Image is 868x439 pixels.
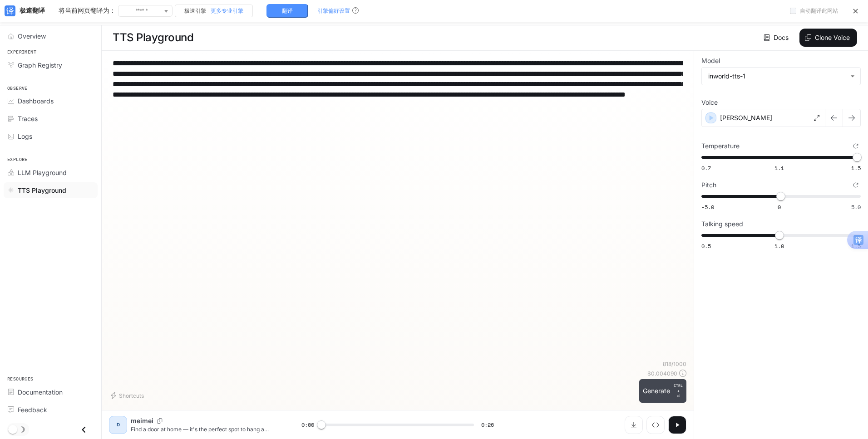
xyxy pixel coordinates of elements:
p: [PERSON_NAME] [720,113,772,122]
p: Model [701,58,720,64]
span: 1.5 [851,164,861,172]
span: 0.5 [701,242,711,250]
button: Shortcuts [109,388,148,403]
span: 0:26 [481,420,494,429]
span: TTS Playground [18,185,66,195]
span: Traces [18,114,38,123]
button: Copy Voice ID [153,418,166,424]
span: 0:00 [301,420,314,429]
span: 1.1 [774,164,784,172]
a: Dashboards [4,93,98,109]
span: Dashboards [18,96,54,106]
a: Graph Registry [4,57,98,73]
a: Documentation [4,384,98,400]
a: Docs [762,29,792,47]
span: Logs [18,132,32,141]
a: Feedback [4,402,98,418]
button: Download audio [625,416,643,434]
span: Feedback [18,405,47,415]
span: 1.0 [774,242,784,250]
p: Pitch [701,182,716,188]
div: inworld-tts-1 [708,72,846,81]
button: Inspect [646,416,665,434]
p: CTRL + [674,383,683,394]
p: Voice [701,99,718,106]
span: -5.0 [701,203,714,211]
span: Graph Registry [18,60,62,70]
p: Talking speed [701,221,743,227]
span: 0.7 [701,164,711,172]
p: $ 0.004090 [647,370,677,377]
span: Documentation [18,387,63,397]
span: Dark mode toggle [8,424,17,434]
span: 5.0 [851,203,861,211]
p: ⏎ [674,383,683,399]
p: Temperature [701,143,740,149]
span: LLM Playground [18,168,67,177]
div: D [111,418,125,432]
span: 0 [778,203,781,211]
button: GenerateCTRL +⏎ [639,379,686,403]
button: Reset to default [851,180,861,190]
p: 818 / 1000 [663,360,686,368]
span: Overview [18,31,46,41]
button: Close drawer [74,420,94,439]
button: Reset to default [851,141,861,151]
p: Find a door at home — it's the perfect spot to hang a storage bag. This hanging organizer comes w... [131,425,280,433]
a: Logs [4,128,98,144]
p: meimei [131,416,153,425]
a: Traces [4,111,98,127]
a: Overview [4,28,98,44]
h1: TTS Playground [113,29,193,47]
a: TTS Playground [4,182,98,198]
button: Clone Voice [799,29,857,47]
div: inworld-tts-1 [702,68,860,85]
a: LLM Playground [4,165,98,180]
